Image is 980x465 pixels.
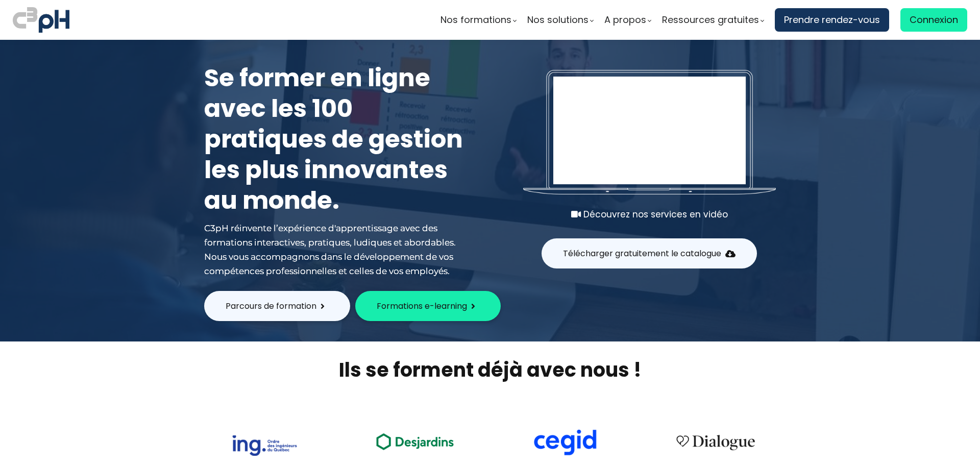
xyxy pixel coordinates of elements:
[910,12,958,28] span: Connexion
[563,247,721,260] span: Télécharger gratuitement le catalogue
[204,291,350,321] button: Parcours de formation
[440,12,511,28] span: Nos formations
[604,12,646,28] span: A propos
[204,221,470,278] div: C3pH réinvente l’expérience d'apprentissage avec des formations interactives, pratiques, ludiques...
[900,8,967,32] a: Connexion
[191,357,789,383] h2: Ils se forment déjà avec nous !
[527,12,589,28] span: Nos solutions
[784,12,880,28] span: Prendre rendez-vous
[532,429,598,456] img: cdf238afa6e766054af0b3fe9d0794df.png
[226,300,316,312] span: Parcours de formation
[523,207,776,222] div: Découvrez nos services en vidéo
[369,427,461,455] img: ea49a208ccc4d6e7deb170dc1c457f3b.png
[670,428,762,456] img: 4cbfeea6ce3138713587aabb8dcf64fe.png
[775,8,889,32] a: Prendre rendez-vous
[355,291,501,321] button: Formations e-learning
[204,63,470,216] h1: Se former en ligne avec les 100 pratiques de gestion les plus innovantes au monde.
[662,12,759,28] span: Ressources gratuites
[232,435,297,456] img: 73f878ca33ad2a469052bbe3fa4fd140.png
[13,5,69,35] img: logo C3PH
[377,300,467,312] span: Formations e-learning
[542,238,757,268] button: Télécharger gratuitement le catalogue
